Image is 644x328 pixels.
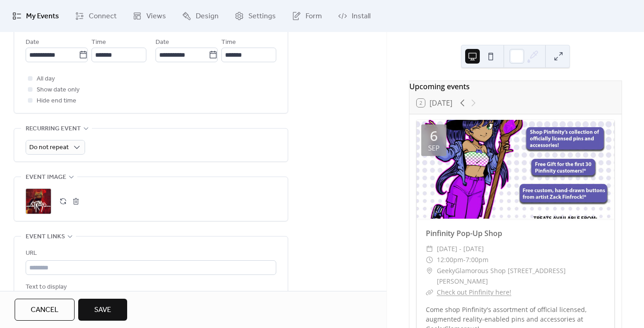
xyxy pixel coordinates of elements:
[248,11,276,22] span: Settings
[89,11,117,22] span: Connect
[156,37,169,48] span: Date
[31,305,59,316] span: Cancel
[426,228,502,238] a: Pinfinity Pop-Up Shop
[426,254,433,265] div: ​
[352,11,370,22] span: Install
[437,254,463,265] span: 12:00pm
[146,11,166,22] span: Views
[430,129,438,143] div: 6
[26,231,65,242] span: Event links
[426,243,433,254] div: ​
[26,37,39,48] span: Date
[428,145,440,151] div: Sep
[15,299,75,321] button: Cancel
[94,305,111,316] span: Save
[175,4,225,28] a: Design
[437,288,511,296] a: Check out Pinfinity here!
[156,24,184,35] div: End date
[37,85,80,96] span: Show date only
[5,4,66,28] a: My Events
[26,124,81,134] span: Recurring event
[437,265,605,287] span: GeekyGlamorous Shop [STREET_ADDRESS][PERSON_NAME]
[437,243,484,254] span: [DATE] - [DATE]
[26,172,66,183] span: Event image
[91,37,106,48] span: Time
[37,74,55,85] span: All day
[306,11,322,22] span: Form
[221,37,236,48] span: Time
[331,4,377,28] a: Install
[26,188,51,214] div: ;
[228,4,283,28] a: Settings
[426,287,433,298] div: ​
[409,81,622,92] div: Upcoming events
[126,4,173,28] a: Views
[285,4,329,28] a: Form
[78,299,127,321] button: Save
[29,141,69,154] span: Do not repeat
[26,11,59,22] span: My Events
[68,4,123,28] a: Connect
[26,248,274,259] div: URL
[196,11,219,22] span: Design
[26,24,58,35] div: Start date
[463,254,466,265] span: -
[37,96,76,107] span: Hide end time
[26,282,274,293] div: Text to display
[466,254,488,265] span: 7:00pm
[426,265,433,276] div: ​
